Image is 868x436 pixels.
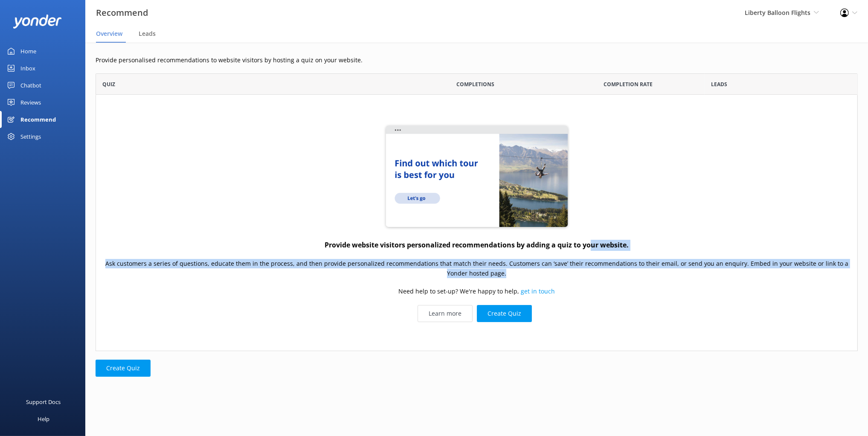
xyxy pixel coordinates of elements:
span: Leads [139,29,156,38]
div: Reviews [20,94,41,111]
div: Help [38,410,49,427]
p: Provide personalised recommendations to website visitors by hosting a quiz on your website. [96,55,858,65]
span: Completions [456,80,494,88]
div: Settings [20,128,41,145]
p: Need help to set-up? We're happy to help, [398,287,555,296]
h4: Provide website visitors personalized recommendations by adding a quiz to your website. [325,240,629,251]
a: Learn more [418,305,473,322]
div: grid [96,95,858,351]
span: Leads [711,80,727,88]
div: Recommend [20,111,56,128]
h3: Recommend [96,6,148,20]
div: Inbox [20,60,35,77]
span: Overview [96,29,122,38]
span: Liberty Balloon Flights [745,9,810,17]
img: yonder-white-logo.png [13,15,62,29]
img: quiz-website... [383,124,571,230]
a: get in touch [521,288,555,296]
span: Completion Rate [604,80,653,88]
div: Home [20,43,36,60]
p: Ask customers a series of questions, educate them in the process, and then provide personalized r... [105,259,849,279]
div: Chatbot [20,77,41,94]
button: Create Quiz [477,305,532,322]
div: Support Docs [26,393,61,410]
span: Quiz [102,80,115,88]
button: Create Quiz [96,360,151,377]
